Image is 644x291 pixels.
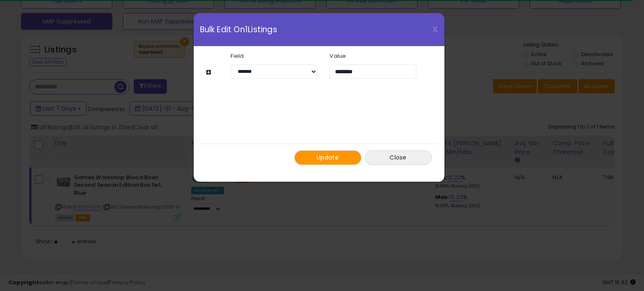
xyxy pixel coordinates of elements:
[323,53,422,59] label: Value
[200,26,277,33] span: Bulk Edit On 1 Listings
[432,23,438,35] span: X
[365,150,432,165] button: Close
[317,153,339,162] span: Update
[224,53,323,59] label: Field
